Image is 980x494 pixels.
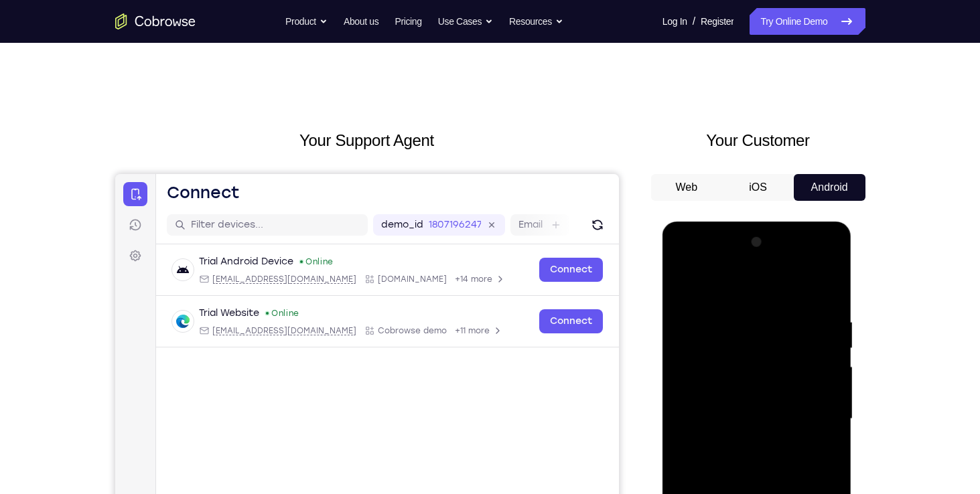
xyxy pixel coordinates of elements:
button: Android [794,174,865,201]
span: / [693,13,695,29]
div: Open device details [41,70,504,122]
a: Connect [424,84,488,108]
span: android@example.com [97,100,241,110]
span: Cobrowse demo [263,151,332,162]
a: Log In [662,8,687,35]
div: New devices found. [151,138,153,141]
a: Connect [424,135,488,159]
span: web@example.com [97,151,241,162]
a: Register [701,8,733,35]
div: Online [149,134,184,145]
button: Use Cases [438,8,493,35]
div: App [249,151,332,162]
button: Web [651,174,723,201]
a: Go to the home page [115,13,196,29]
span: Cobrowse.io [263,100,332,110]
div: Online [184,82,218,93]
div: Email [84,151,241,162]
div: App [249,100,332,110]
div: Open device details [41,122,504,173]
div: Trial Website [84,133,144,146]
div: Email [84,100,241,110]
h2: Your Support Agent [115,129,619,153]
span: +11 more [340,151,374,162]
span: +14 more [340,100,377,110]
a: About us [344,8,378,35]
a: Pricing [395,8,421,35]
button: Product [285,8,328,35]
h2: Your Customer [651,129,865,153]
a: Try Online Demo [750,8,865,35]
div: Trial Android Device [84,81,178,94]
button: iOS [722,174,794,201]
button: 6-digit code [232,403,313,430]
button: Resources [509,8,563,35]
div: New devices found. [185,86,188,89]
